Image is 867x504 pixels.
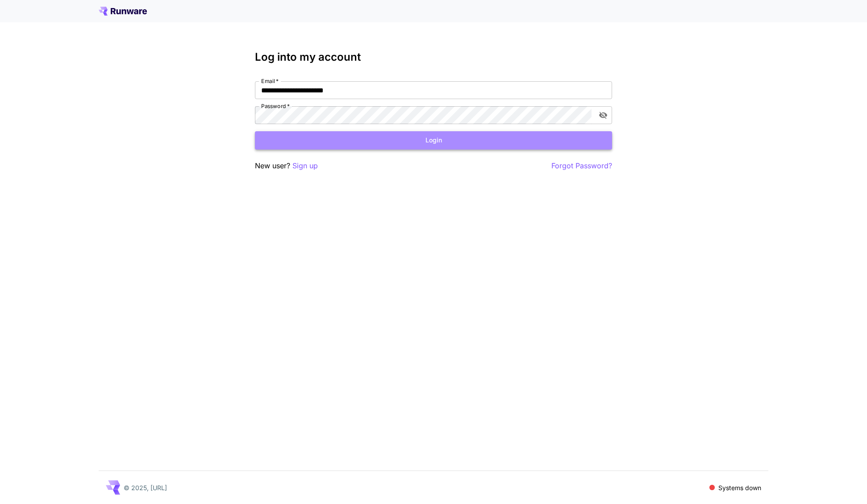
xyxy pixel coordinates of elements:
[255,131,612,150] button: Login
[255,160,318,171] p: New user?
[255,51,612,63] h3: Log into my account
[551,160,612,171] button: Forgot Password?
[718,483,761,492] p: Systems down
[124,483,167,492] p: © 2025, [URL]
[261,77,279,85] label: Email
[292,160,318,171] button: Sign up
[595,107,611,123] button: toggle password visibility
[261,102,290,110] label: Password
